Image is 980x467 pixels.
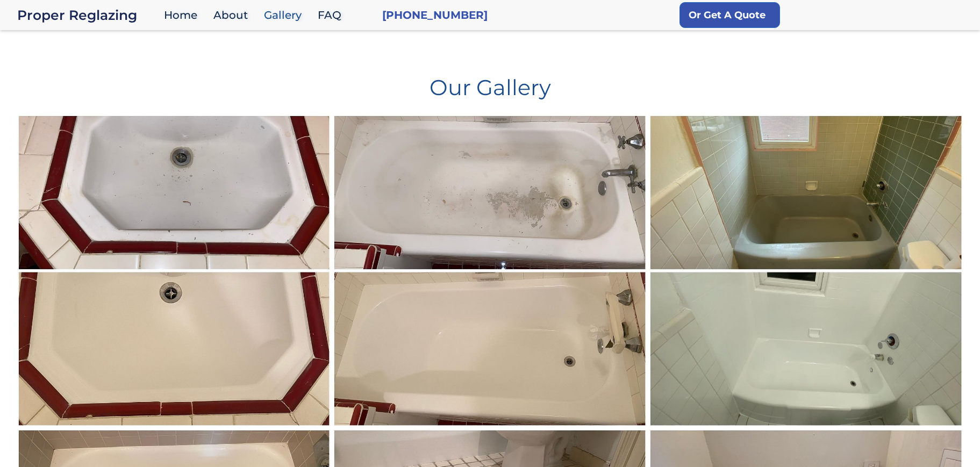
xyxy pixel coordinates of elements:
[332,113,649,429] img: #gallery...
[17,8,159,23] a: home
[382,8,488,23] a: [PHONE_NUMBER]
[648,113,964,428] a: ...
[208,4,259,27] a: About
[17,8,159,23] div: Proper Reglazing
[159,4,208,27] a: Home
[259,4,312,27] a: Gallery
[332,113,648,428] a: #gallery...
[647,113,964,429] img: ...
[16,68,964,98] h1: Our Gallery
[16,113,333,429] img: #gallery...
[16,113,332,428] a: #gallery...
[312,4,352,27] a: FAQ
[679,2,780,28] a: Or Get A Quote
